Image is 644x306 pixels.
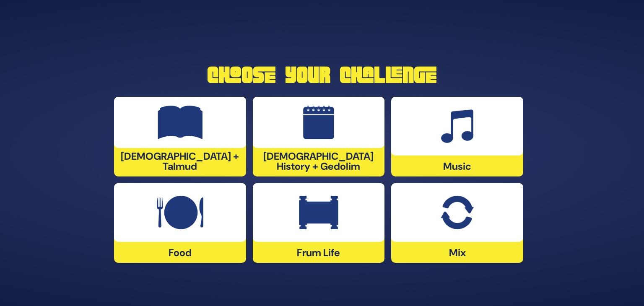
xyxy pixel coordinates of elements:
[303,106,335,139] img: Jewish History + Gedolim
[391,183,523,263] div: Mix
[253,97,385,176] div: [DEMOGRAPHIC_DATA] History + Gedolim
[114,97,246,176] div: [DEMOGRAPHIC_DATA] + Talmud
[157,196,203,229] img: Food
[441,109,473,143] img: Music
[299,196,338,229] img: Frum Life
[441,196,473,229] img: Mix
[114,183,246,263] div: Food
[253,183,385,263] div: Frum Life
[114,63,530,87] h1: Choose Your Challenge
[391,97,523,176] div: Music
[158,106,203,139] img: Tanach + Talmud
